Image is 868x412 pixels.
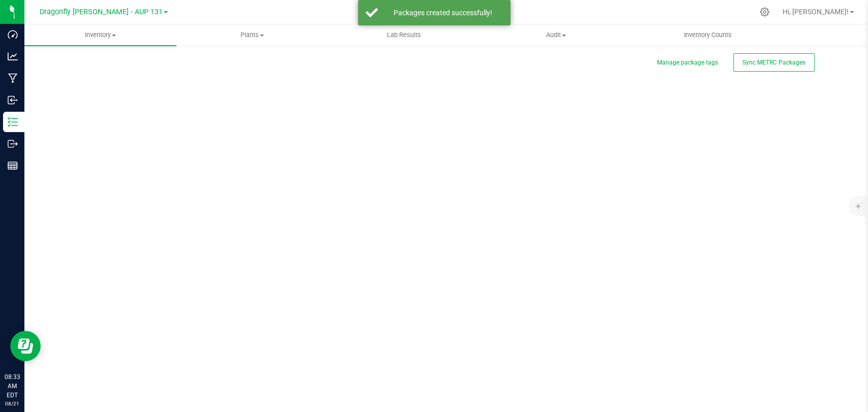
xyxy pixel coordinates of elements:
div: Packages created successfully! [383,8,503,18]
span: Plants [177,30,328,40]
button: Manage package tags [657,58,718,67]
span: Lab Results [373,30,435,40]
a: Lab Results [328,24,480,46]
span: Audit [481,30,632,40]
a: Inventory [24,24,176,46]
inline-svg: Outbound [8,139,18,149]
inline-svg: Inventory [8,117,18,127]
button: Sync METRC Packages [733,53,815,72]
div: Manage settings [758,7,771,17]
inline-svg: Reports [8,161,18,171]
p: 08:33 AM EDT [5,372,20,400]
span: Inventory [24,30,176,40]
a: Inventory Counts [632,24,784,46]
span: Hi, [PERSON_NAME]! [783,8,849,16]
a: Audit [480,24,632,46]
span: Sync METRC Packages [742,59,805,66]
inline-svg: Inbound [8,95,18,105]
span: Inventory Counts [670,30,745,40]
a: Plants [176,24,328,46]
inline-svg: Manufacturing [8,73,18,83]
iframe: Resource center [10,331,41,361]
inline-svg: Dashboard [8,29,18,40]
p: 08/21 [5,400,20,407]
span: Dragonfly [PERSON_NAME] - AUP 131 [40,8,163,16]
inline-svg: Analytics [8,51,18,61]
